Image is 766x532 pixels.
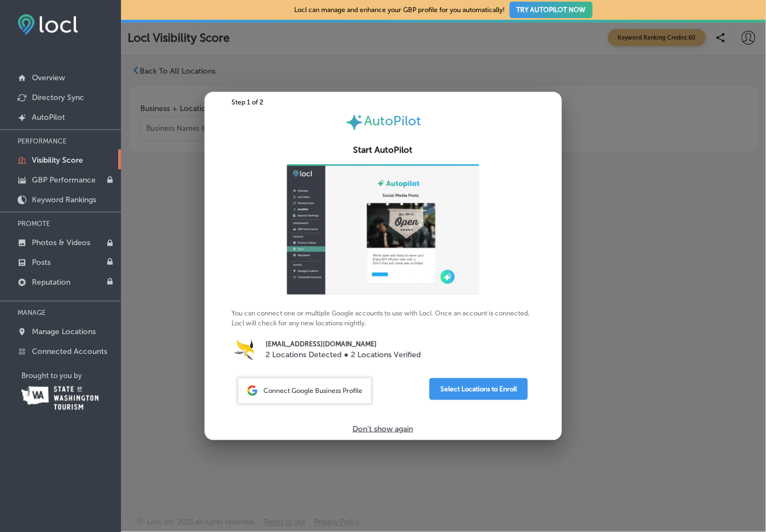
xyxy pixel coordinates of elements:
p: Brought to you by [21,372,121,380]
p: Posts [32,258,51,267]
span: Connect Google Business Profile [264,387,363,395]
button: Select Locations to Enroll [429,378,528,400]
p: Directory Sync [32,93,84,102]
p: Overview [32,73,65,82]
p: Photos & Videos [32,238,90,247]
p: Don't show again [353,424,414,434]
p: AutoPilot [32,113,65,122]
p: GBP Performance [32,175,96,185]
p: Manage Locations [32,327,96,336]
p: Reputation [32,278,70,287]
h2: Start AutoPilot [218,145,549,155]
img: Washington Tourism [21,386,98,410]
p: Visibility Score [32,156,83,165]
p: [EMAIL_ADDRESS][DOMAIN_NAME] [266,339,421,349]
p: Keyword Rankings [32,195,96,204]
button: TRY AUTOPILOT NOW [510,2,593,18]
div: Step 1 of 2 [205,98,562,106]
p: You can connect one or multiple Google accounts to use with Locl. Once an account is connected, L... [232,164,534,365]
p: Connected Accounts [32,347,107,356]
img: autopilot-icon [345,113,364,132]
span: AutoPilot [364,113,421,129]
img: fda3e92497d09a02dc62c9cd864e3231.png [18,14,78,35]
p: 2 Locations Detected ● 2 Locations Verified [266,349,421,361]
img: ap-gif [287,164,480,295]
